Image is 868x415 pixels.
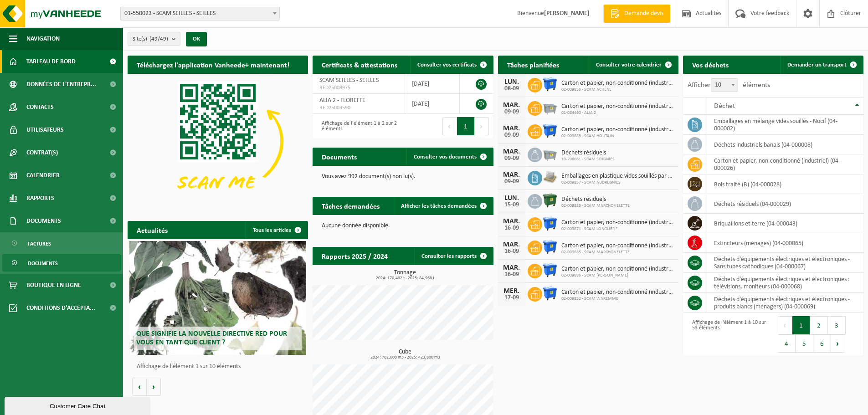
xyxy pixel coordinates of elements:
[683,56,738,73] h2: Vos déchets
[133,32,168,46] span: Site(s)
[711,79,738,92] span: 10
[313,148,366,165] h2: Documents
[26,73,96,96] span: Données de l'entrepr...
[542,216,558,231] img: WB-1100-HPE-BE-01
[542,169,558,185] img: LP-PA-00000-WDN-11
[707,115,863,135] td: emballages en mélange vides souillés - Nocif (04-000002)
[186,32,207,46] button: OK
[561,196,630,203] span: Déchets résiduels
[707,214,863,233] td: briquaillons et terre (04-000043)
[561,180,674,185] span: 02-009857 - SCAM AUDREGNIES
[542,262,558,278] img: WB-1100-HPE-BE-01
[503,218,521,225] div: MAR.
[792,316,810,334] button: 1
[707,273,863,293] td: déchets d'équipements électriques et électroniques : télévisions, moniteurs (04-000068)
[136,330,287,346] span: Que signifie la nouvelle directive RED pour vous en tant que client ?
[561,80,674,87] span: Carton et papier, non-conditionné (industriel)
[711,78,738,92] span: 10
[561,203,630,209] span: 02-009885 - SCAM MARCHOVELETTE
[26,50,76,73] span: Tableau de bord
[561,133,674,139] span: 02-009883 - SCAM HOUTAIN
[828,316,846,334] button: 3
[561,87,674,92] span: 02-009856 - SCAM ACHÊNE
[246,221,307,239] a: Tous les articles
[26,164,60,187] span: Calendrier
[503,202,521,208] div: 15-09
[503,264,521,272] div: MAR.
[457,117,475,135] button: 1
[542,77,558,92] img: WB-1100-HPE-BE-01
[319,77,379,84] span: SCAM SEILLES - SEILLES
[813,334,831,353] button: 6
[128,74,308,209] img: Download de VHEPlus App
[778,334,796,353] button: 4
[26,118,64,141] span: Utilisateurs
[688,82,770,89] label: Afficher éléments
[121,7,279,20] span: 01-550023 - SCAM SEILLES - SEILLES
[707,194,863,214] td: déchets résiduels (04-000029)
[561,250,674,255] span: 02-009885 - SCAM MARCHOVELETTE
[313,247,397,265] h2: Rapports 2025 / 2024
[317,349,493,360] h3: Cube
[394,197,493,215] a: Afficher les tâches demandées
[128,32,180,46] button: Site(s)(49/49)
[2,254,121,272] a: Documents
[707,174,863,194] td: bois traité (B) (04-000028)
[405,74,460,94] td: [DATE]
[503,171,521,179] div: MAR.
[787,62,847,68] span: Demander un transport
[149,36,168,42] count: (49/49)
[26,274,81,297] span: Boutique en ligne
[128,221,177,239] h2: Actualités
[147,378,161,396] button: Volgende
[129,241,306,355] a: Que signifie la nouvelle directive RED pour vous en tant que client ?
[503,109,521,115] div: 09-09
[120,7,280,20] span: 01-550023 - SCAM SEILLES - SEILLES
[561,226,674,232] span: 02-009871 - SCAM LONGLIER *
[503,155,521,162] div: 09-09
[405,94,460,114] td: [DATE]
[319,84,397,92] span: RED25008975
[503,272,521,278] div: 16-09
[810,316,828,334] button: 2
[778,316,792,334] button: Previous
[561,173,674,180] span: Emballages en plastique vides souillés par des substances dangereuses
[317,116,398,136] div: Affichage de l'élément 1 à 2 sur 2 éléments
[498,56,568,73] h2: Tâches planifiées
[561,157,615,162] span: 10-798661 - SCAM SOIGNIES
[26,297,95,319] span: Conditions d'accepta...
[561,266,674,273] span: Carton et papier, non-conditionné (industriel)
[542,239,558,255] img: WB-1100-HPE-BE-01
[542,100,558,115] img: WB-2500-GAL-GY-01
[317,355,493,360] span: 2024: 702,600 m3 - 2025: 423,800 m3
[503,132,521,138] div: 09-09
[542,146,558,162] img: WB-2500-GAL-GY-01
[561,242,674,250] span: Carton et papier, non-conditionné (industriel)
[128,56,298,73] h2: Téléchargez l'application Vanheede+ maintenant!
[414,154,477,160] span: Consulter vos documents
[137,364,303,370] p: Affichage de l'élément 1 sur 10 éléments
[313,197,389,215] h2: Tâches demandées
[406,148,493,166] a: Consulter vos documents
[503,225,521,231] div: 16-09
[707,233,863,253] td: extincteurs (ménages) (04-000065)
[544,10,590,17] strong: [PERSON_NAME]
[319,97,365,104] span: ALIA 2 - FLOREFFE
[2,235,121,252] a: Factures
[26,96,54,118] span: Contacts
[707,154,863,174] td: carton et papier, non-conditionné (industriel) (04-000026)
[561,149,615,157] span: Déchets résiduels
[561,289,674,296] span: Carton et papier, non-conditionné (industriel)
[780,56,863,74] a: Demander un transport
[313,56,406,73] h2: Certificats & attestations
[831,334,845,353] button: Next
[561,219,674,226] span: Carton et papier, non-conditionné (industriel)
[322,223,484,229] p: Aucune donnée disponible.
[503,287,521,295] div: MER.
[603,5,670,23] a: Demande devis
[132,378,147,396] button: Vorige
[28,255,58,272] span: Documents
[401,203,477,209] span: Afficher les tâches demandées
[322,174,484,180] p: Vous avez 992 document(s) non lu(s).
